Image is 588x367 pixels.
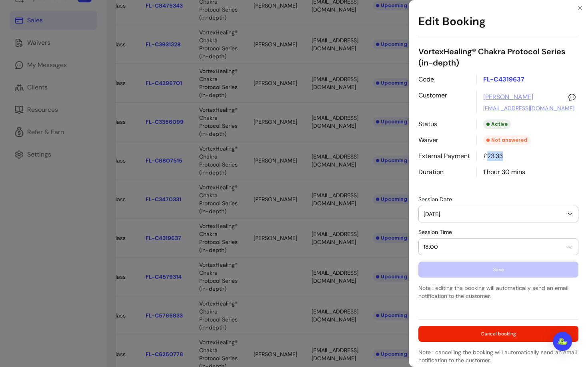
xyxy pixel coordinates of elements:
p: Code [418,75,470,84]
p: FL-C4319637 [476,75,578,84]
button: Cancel booking [418,326,578,342]
div: Not answered [483,135,530,145]
p: Waiver [418,135,470,145]
button: Close [574,2,586,14]
span: [DATE] [424,210,564,218]
h1: Edit Booking [418,6,578,37]
div: £23.33 [476,151,578,161]
a: [PERSON_NAME] [483,92,533,102]
p: Status [418,119,470,129]
p: Note : editing the booking will automatically send an email notification to the customer. [418,284,578,300]
div: Active [483,119,511,129]
a: [EMAIL_ADDRESS][DOMAIN_NAME] [483,104,574,112]
span: 18:00 [424,243,564,251]
div: Open Intercom Messenger [553,332,572,351]
div: 1 hour 30 mins [476,167,578,177]
button: 18:00 [419,239,578,255]
p: Note : cancelling the booking will automatically send an email notification to the customer. [418,348,578,364]
button: [DATE] [419,206,578,222]
p: External Payment [418,151,470,161]
p: Customer [418,91,470,113]
p: VortexHealing® Chakra Protocol Series (in-depth) [418,46,578,68]
p: Duration [418,167,470,177]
